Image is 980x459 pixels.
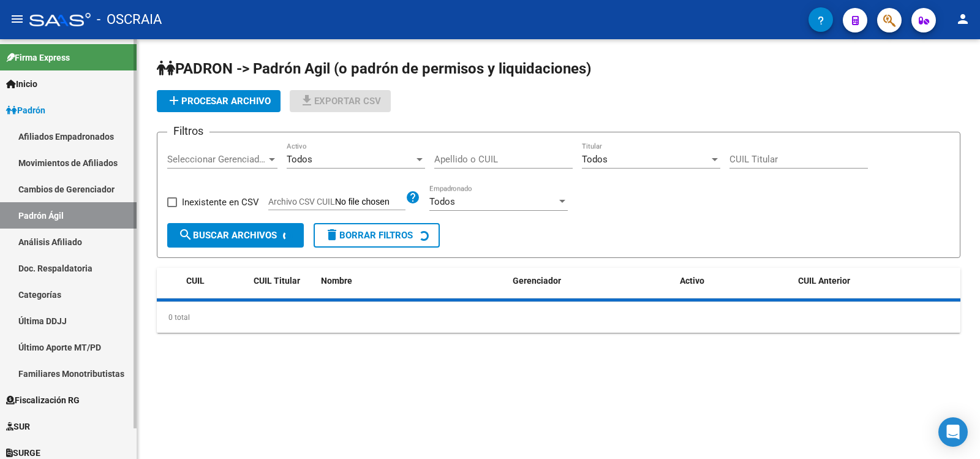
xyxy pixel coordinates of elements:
span: Todos [429,196,455,207]
span: Padrón [6,104,45,117]
span: - OSCRAIA [97,6,162,33]
mat-icon: menu [10,12,24,26]
h3: Filtros [167,123,209,140]
button: Buscar Archivos [167,223,304,248]
span: CUIL Anterior [798,276,850,286]
button: Procesar archivo [157,90,281,112]
span: Procesar archivo [167,96,271,107]
datatable-header-cell: CUIL Titular [249,268,316,294]
datatable-header-cell: Nombre [316,268,508,294]
div: 0 total [157,302,960,333]
span: PADRON -> Padrón Agil (o padrón de permisos y liquidaciones) [157,60,591,77]
datatable-header-cell: CUIL Anterior [793,268,960,294]
span: Gerenciador [513,276,561,286]
span: Borrar Filtros [325,230,413,241]
button: Exportar CSV [290,90,391,112]
span: Fiscalización RG [6,393,80,407]
mat-icon: delete [325,227,339,242]
div: Open Intercom Messenger [938,417,968,447]
span: Todos [582,154,608,165]
span: Todos [287,154,312,165]
mat-icon: add [167,93,181,108]
span: Firma Express [6,51,70,64]
span: Exportar CSV [300,96,381,107]
mat-icon: search [178,227,193,242]
datatable-header-cell: CUIL [181,268,249,294]
span: CUIL [186,276,205,286]
span: Inicio [6,77,37,91]
button: Borrar Filtros [314,223,440,248]
span: SUR [6,420,30,433]
span: CUIL Titular [254,276,300,286]
span: Nombre [321,276,352,286]
mat-icon: person [956,12,970,26]
span: Activo [680,276,704,286]
span: Archivo CSV CUIL [268,197,335,207]
datatable-header-cell: Gerenciador [508,268,675,294]
datatable-header-cell: Activo [675,268,793,294]
mat-icon: file_download [300,93,314,108]
span: Inexistente en CSV [182,195,259,210]
mat-icon: help [405,190,420,205]
input: Archivo CSV CUIL [335,197,405,208]
span: Seleccionar Gerenciador [167,154,266,165]
span: Buscar Archivos [178,230,277,241]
